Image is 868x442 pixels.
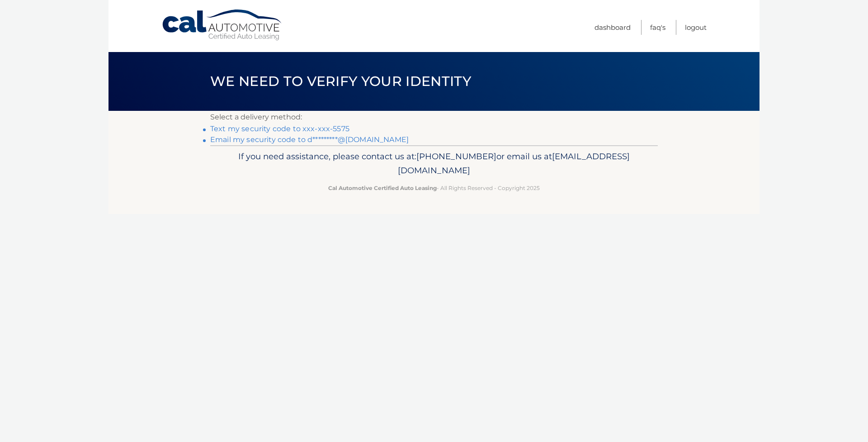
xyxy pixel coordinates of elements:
[685,20,707,35] a: Logout
[416,151,496,162] span: [PHONE_NUMBER]
[594,20,631,35] a: Dashboard
[210,111,658,124] p: Select a delivery method:
[650,20,665,35] a: FAQ's
[210,73,471,90] span: We need to verify your identity
[161,9,283,41] a: Cal Automotive
[210,124,349,133] a: Text my security code to xxx-xxx-5575
[328,185,437,191] strong: Cal Automotive Certified Auto Leasing
[210,135,409,144] a: Email my security code to d*********@[DOMAIN_NAME]
[216,149,652,178] p: If you need assistance, please contact us at: or email us at
[216,183,652,193] p: - All Rights Reserved - Copyright 2025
